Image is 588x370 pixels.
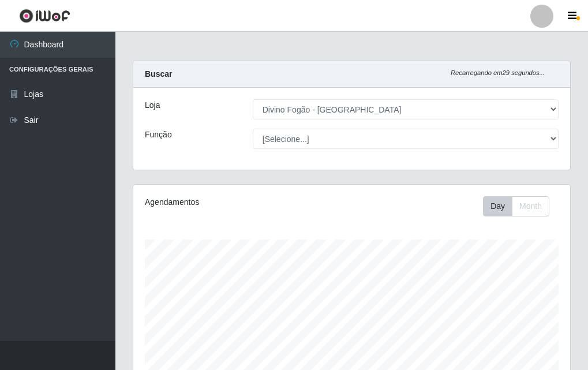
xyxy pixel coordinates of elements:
button: Day [483,196,512,216]
div: Agendamentos [145,196,307,208]
div: Toolbar with button groups [483,196,559,216]
strong: Buscar [145,69,172,79]
img: CoreUI Logo [19,9,70,23]
button: Month [512,196,549,216]
label: Função [145,129,172,141]
div: First group [483,196,549,216]
label: Loja [145,99,160,111]
i: Recarregando em 29 segundos... [451,69,545,76]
